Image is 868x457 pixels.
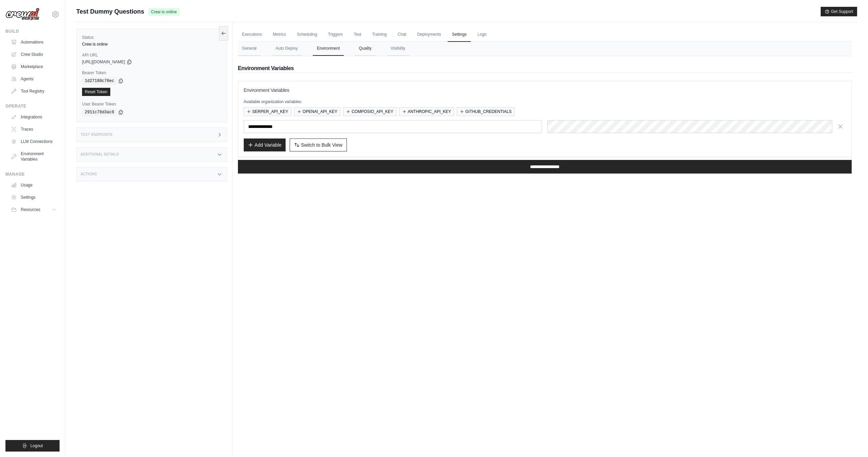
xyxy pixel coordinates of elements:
a: Deployments [413,28,445,42]
h3: Test Endpoints [81,133,113,137]
div: Manage [5,172,60,177]
button: Auto Deploy [272,42,302,56]
button: Resources [8,204,60,215]
button: Get Support [821,7,857,16]
span: Crew is online [148,8,179,16]
button: Environment [313,42,344,56]
p: Available organization variables: [244,99,846,104]
span: [URL][DOMAIN_NAME] [82,59,125,65]
h3: Environment Variables [244,87,846,94]
h2: Environment Variables [238,64,852,72]
h3: Actions [81,172,97,176]
code: 1d27180c70ec [82,77,117,85]
a: Marketplace [8,61,60,72]
a: Reset Token [82,88,110,96]
code: 2911c78d3ac8 [82,108,117,116]
label: API URL [82,52,221,58]
a: Triggers [324,28,347,42]
span: Resources [21,207,40,212]
a: Metrics [269,28,290,42]
button: COMPOSIO_API_KEY [343,107,397,116]
label: Status [82,35,221,40]
a: Agents [8,74,60,84]
h3: Additional Details [81,152,119,157]
div: Build [5,29,60,34]
a: Integrations [8,112,60,123]
a: Settings [8,192,60,203]
button: Quality [355,42,375,56]
a: Traces [8,124,60,135]
span: Logout [30,443,43,448]
button: OPENAI_API_KEY [294,107,340,116]
button: General [238,42,261,56]
a: Tool Registry [8,86,60,97]
button: Switch to Bulk View [290,138,347,151]
a: Chat [393,28,410,42]
div: Crew is online [82,42,221,47]
a: Training [368,28,391,42]
div: Operate [5,103,60,109]
button: Logout [5,440,60,452]
a: Logs [473,28,491,42]
a: Settings [448,28,470,42]
a: Usage [8,180,60,191]
a: Scheduling [293,28,321,42]
button: SERPER_API_KEY [244,107,291,116]
img: Logo [5,8,39,21]
a: LLM Connections [8,136,60,147]
button: Add Variable [244,138,286,151]
span: Test Dummy Questions [76,7,144,16]
a: Environment Variables [8,148,60,165]
button: Visibility [387,42,409,56]
label: User Bearer Token [82,101,221,107]
button: ANTHROPIC_API_KEY [399,107,454,116]
iframe: Chat Widget [834,424,868,457]
nav: Tabs [238,42,852,56]
label: Bearer Token [82,70,221,76]
a: Automations [8,37,60,48]
a: Executions [238,28,266,42]
a: Crew Studio [8,49,60,60]
a: Test [350,28,365,42]
span: Switch to Bulk View [301,142,342,148]
button: GITHUB_CREDENTIALS [457,107,515,116]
